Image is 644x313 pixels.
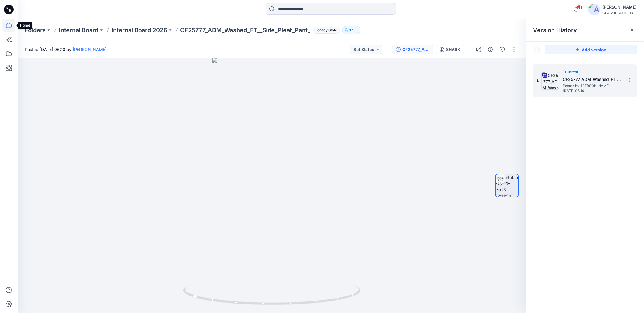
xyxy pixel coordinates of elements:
[563,83,622,89] span: Posted by: Sujitha Mathavan
[563,89,622,93] span: [DATE] 06:10
[310,26,340,34] button: Legacy Style
[25,26,46,34] a: Folders
[533,27,577,34] span: Version History
[496,174,518,197] img: turntable-13-10-2025-12:11:39
[349,27,353,33] p: 17
[402,46,430,53] div: CF25777_ADM_Washed_FT__Side_Pleat_Pant_
[59,26,98,34] a: Internal Board
[588,4,600,15] img: avatar
[73,47,107,52] a: [PERSON_NAME]
[392,45,433,54] button: CF25777_ADM_Washed_FT__Side_Pleat_Pant_
[576,5,583,10] span: 81
[436,45,464,54] button: SHARK
[446,46,460,53] div: SHARK
[602,4,637,11] div: [PERSON_NAME]
[313,27,340,34] span: Legacy Style
[111,26,167,34] a: Internal Board 2026
[180,26,310,34] p: CF25777_ADM_Washed_FT__Side_Pleat_Pant_
[563,76,622,83] h5: CF25777_ADM_Washed_FT__Side_Pleat_Pant_
[630,28,635,32] button: Close
[602,11,637,15] div: CLASSIC_ATHLUX
[486,45,495,54] button: Details
[565,70,578,74] span: Current
[536,78,539,83] span: 1.
[541,72,559,90] img: CF25777_ADM_Washed_FT__Side_Pleat_Pant_
[533,45,542,54] button: Show Hidden Versions
[545,45,637,54] button: Add version
[342,26,360,34] button: 17
[25,46,107,53] span: Posted [DATE] 06:10 by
